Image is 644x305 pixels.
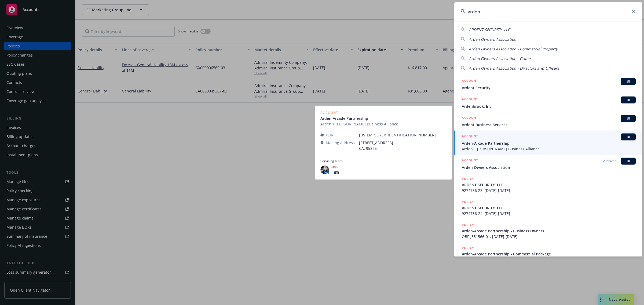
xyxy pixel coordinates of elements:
[454,94,642,112] a: ACCOUNTBIArdenbrook, Inc
[462,122,636,128] span: Ardent Business Services
[462,176,474,181] h5: POLICY
[462,133,478,140] h5: ACCOUNT
[623,79,634,84] span: BI
[454,75,642,94] a: ACCOUNTBIArdent Security
[454,173,642,196] a: POLICYARDENT SECURITY, LLC9274736-23, [DATE]-[DATE]
[623,116,634,121] span: BI
[462,234,636,239] span: OBF-J351566-01, [DATE]-[DATE]
[462,222,474,228] h5: POLICY
[462,245,474,251] h5: POLICY
[623,159,634,163] span: BI
[462,188,636,193] span: 9274736-23, [DATE]-[DATE]
[462,182,636,188] span: ARDENT SECURITY, LLC
[462,211,636,216] span: 9274736-24, [DATE]-[DATE]
[462,158,478,164] h5: ACCOUNT
[469,37,516,42] span: Arden Owners Association
[454,131,642,155] a: ACCOUNTBIArden-Arcade PartnershipArden + [PERSON_NAME] Business Alliance
[462,78,478,84] h5: ACCOUNT
[454,2,642,21] input: Search...
[454,155,642,173] a: ACCOUNTArchivedBIArden Owners Association
[623,98,634,102] span: BI
[462,96,478,103] h5: ACCOUNT
[469,27,510,32] span: ARDENT SECURITY, LLC
[462,146,636,152] span: Arden + [PERSON_NAME] Business Alliance
[462,165,636,170] span: Arden Owners Association
[454,196,642,219] a: POLICYARDENT SECURITY, LLC9274736-24, [DATE]-[DATE]
[454,219,642,242] a: POLICYArden-Arcade Partnership - Business OwnersOBF-J351566-01, [DATE]-[DATE]
[454,112,642,131] a: ACCOUNTBIArdent Business Services
[462,103,636,109] span: Ardenbrook, Inc
[462,205,636,211] span: ARDENT SECURITY, LLC
[462,140,636,146] span: Arden-Arcade Partnership
[462,251,636,257] span: Arden-Arcade Partnership - Commercial Package
[454,242,642,265] a: POLICYArden-Arcade Partnership - Commercial Package
[462,115,478,121] h5: ACCOUNT
[462,85,636,91] span: Ardent Security
[623,135,634,139] span: BI
[469,46,558,51] span: Arden Owners Association - Commercial Property
[603,159,616,163] span: Archived
[469,56,530,61] span: Arden Owners Association - Crime
[469,66,559,71] span: Arden Owners Association - Directors and Officers
[462,228,636,234] span: Arden-Arcade Partnership - Business Owners
[462,199,474,204] h5: POLICY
